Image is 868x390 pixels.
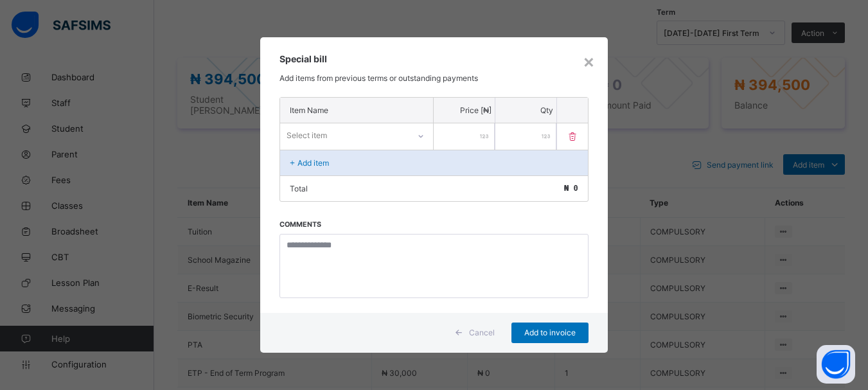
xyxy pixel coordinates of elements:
label: Comments [279,220,321,229]
span: Add to invoice [521,328,579,337]
p: Add item [297,158,329,168]
h3: Special bill [279,53,588,64]
div: × [583,50,595,72]
button: Open asap [817,345,855,384]
p: Total [290,184,308,193]
span: ₦ 0 [564,184,578,193]
p: Price [₦] [437,105,492,115]
div: Select item [287,123,327,148]
p: Item Name [290,105,423,115]
span: Cancel [469,328,495,337]
p: Qty [499,105,553,115]
p: Add items from previous terms or outstanding payments [279,73,588,83]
